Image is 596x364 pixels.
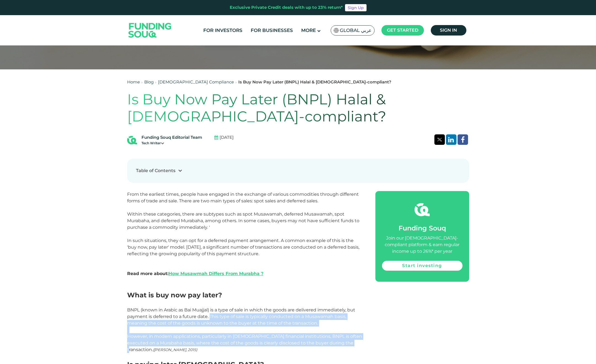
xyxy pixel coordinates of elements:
span: [DATE] [220,134,234,141]
a: For Investors [202,26,244,35]
span: In such situations, they can opt for a deferred payment arrangement. A common example of this is ... [127,238,359,256]
div: Table of Contents [136,167,175,174]
img: twitter [437,138,442,141]
a: Sign Up [345,4,367,11]
a: Sign in [431,25,466,36]
a: Home [127,79,140,85]
a: [DEMOGRAPHIC_DATA] Compliance [158,79,234,85]
img: Blog Author [127,135,137,145]
a: How Musawmah Differs From Murabha ? [169,271,263,276]
div: Funding Souq Editorial Team [141,134,202,141]
a: For Businesses [249,26,294,35]
img: fsicon [415,202,430,217]
div: Is Buy Now Pay Later (BNPL) Halal & [DEMOGRAPHIC_DATA]-compliant? [238,79,391,85]
div: Exclusive Private Credit deals with up to 23% return* [230,4,343,11]
span: BNPL (known in Arabic as Bai Muajjal) is a type of sale in which the goods are delivered immediat... [127,307,355,326]
a: Blog [144,79,154,85]
span: Sign in [440,28,457,33]
div: Tech Writer [141,141,202,146]
div: Join our [DEMOGRAPHIC_DATA]-compliant platform & earn regular income up to 26%* per year [382,235,463,255]
img: SA Flag [334,28,339,33]
span: Global عربي [340,27,372,34]
span: ([PERSON_NAME], 2015) [153,347,197,352]
span: Funding Souq [399,224,446,232]
strong: Read more about: [127,271,263,276]
img: Logo [123,17,177,44]
span: From the earliest times, people have engaged in the exchange of various commodities through diffe... [127,192,359,203]
span: More [301,28,316,33]
span: Get started [387,28,418,33]
a: Start investing [382,261,463,271]
span: What is buy now pay later? [127,291,222,299]
h1: Is Buy Now Pay Later (BNPL) Halal & [DEMOGRAPHIC_DATA]-compliant? [127,91,469,125]
span: Within these categories, there are subtypes such as spot Musawamah, deferred Musawamah, spot Mura... [127,211,359,230]
span: However, in modern applications, particularly in [DEMOGRAPHIC_DATA] financial institutions, BNPL ... [127,334,362,352]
